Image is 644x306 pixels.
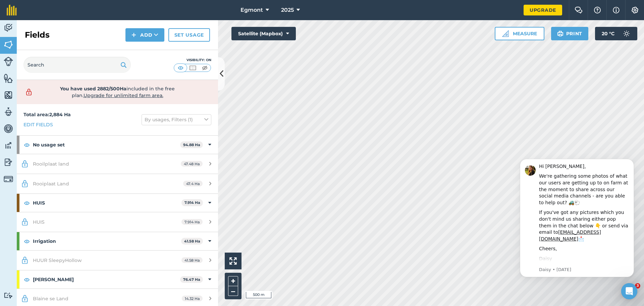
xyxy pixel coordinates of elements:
a: You have used 2882/500Haincluded in the free plan.Upgrade for unlimited farm area. [22,85,213,99]
img: svg+xml;base64,PD94bWwgdmVyc2lvbj0iMS4wIiBlbmNvZGluZz0idXRmLTgiPz4KPCEtLSBHZW5lcmF0b3I6IEFkb2JlIE... [4,57,13,66]
img: Four arrows, one pointing top left, one top right, one bottom right and the last bottom left [229,257,237,265]
img: svg+xml;base64,PHN2ZyB4bWxucz0iaHR0cDovL3d3dy53My5vcmcvMjAwMC9zdmciIHdpZHRoPSIxNyIgaGVpZ2h0PSIxNy... [613,6,620,14]
img: A cog icon [631,7,639,13]
button: + [228,276,238,286]
span: HUIS [33,219,45,225]
a: Rooiplaat Land47.4 Ha [17,174,218,193]
span: included in the free plan . [46,85,189,99]
a: Set usage [168,28,210,42]
img: svg+xml;base64,PD94bWwgdmVyc2lvbj0iMS4wIiBlbmNvZGluZz0idXRmLTgiPz4KPCEtLSBHZW5lcmF0b3I6IEFkb2JlIE... [4,157,13,167]
button: Add [125,28,164,42]
strong: Total area : 2,884 Ha [23,112,71,118]
button: – [228,286,238,296]
a: Rooilplaat land47.48 Ha [17,154,218,174]
img: svg+xml;base64,PHN2ZyB4bWxucz0iaHR0cDovL3d3dy53My5vcmcvMjAwMC9zdmciIHdpZHRoPSI1MCIgaGVpZ2h0PSI0MC... [189,64,197,71]
span: Upgrade for unlimited farm area. [84,92,163,98]
span: 3 [635,283,640,289]
strong: You have used 2882/500Ha [60,86,126,92]
button: Print [551,27,589,40]
span: Rooilplaat land [33,161,69,167]
div: Irrigation41.58 Ha [17,232,218,250]
span: 20 ° C [602,27,614,40]
img: svg+xml;base64,PHN2ZyB4bWxucz0iaHR0cDovL3d3dy53My5vcmcvMjAwMC9zdmciIHdpZHRoPSIxOCIgaGVpZ2h0PSIyNC... [24,237,30,245]
span: HUUR SleepyHollow [33,257,82,263]
strong: 94.88 Ha [183,142,200,147]
div: [PERSON_NAME]76.47 Ha [17,270,218,289]
img: svg+xml;base64,PD94bWwgdmVyc2lvbj0iMS4wIiBlbmNvZGluZz0idXRmLTgiPz4KPCEtLSBHZW5lcmF0b3I6IEFkb2JlIE... [4,107,13,117]
img: Ruler icon [502,30,509,37]
a: HUIS7.914 Ha [17,212,218,232]
a: Upgrade [524,5,562,15]
img: A question mark icon [593,7,601,13]
img: svg+xml;base64,PD94bWwgdmVyc2lvbj0iMS4wIiBlbmNvZGluZz0idXRmLTgiPz4KPCEtLSBHZW5lcmF0b3I6IEFkb2JlIE... [4,292,13,299]
span: 2025 [281,6,294,14]
img: svg+xml;base64,PD94bWwgdmVyc2lvbj0iMS4wIiBlbmNvZGluZz0idXRmLTgiPz4KPCEtLSBHZW5lcmF0b3I6IEFkb2JlIE... [4,23,13,33]
img: svg+xml;base64,PD94bWwgdmVyc2lvbj0iMS4wIiBlbmNvZGluZz0idXRmLTgiPz4KPCEtLSBHZW5lcmF0b3I6IEFkb2JlIE... [22,88,36,96]
img: svg+xml;base64,PHN2ZyB4bWxucz0iaHR0cDovL3d3dy53My5vcmcvMjAwMC9zdmciIHdpZHRoPSI1MCIgaGVpZ2h0PSI0MC... [201,64,209,71]
a: HUUR SleepyHollow41.58 Ha [17,251,218,270]
span: 14.32 Ha [182,296,203,301]
button: 20 °C [595,27,637,40]
img: svg+xml;base64,PHN2ZyB4bWxucz0iaHR0cDovL3d3dy53My5vcmcvMjAwMC9zdmciIHdpZHRoPSI1NiIgaGVpZ2h0PSI2MC... [4,73,13,83]
img: svg+xml;base64,PD94bWwgdmVyc2lvbj0iMS4wIiBlbmNvZGluZz0idXRmLTgiPz4KPCEtLSBHZW5lcmF0b3I6IEFkb2JlIE... [4,140,13,150]
div: Open Intercom Messenger [621,283,637,299]
img: svg+xml;base64,PHN2ZyB4bWxucz0iaHR0cDovL3d3dy53My5vcmcvMjAwMC9zdmciIHdpZHRoPSIxOCIgaGVpZ2h0PSIyNC... [24,199,30,207]
img: svg+xml;base64,PHN2ZyB4bWxucz0iaHR0cDovL3d3dy53My5vcmcvMjAwMC9zdmciIHdpZHRoPSIxOSIgaGVpZ2h0PSIyNC... [120,61,127,69]
input: Search [23,57,131,73]
img: svg+xml;base64,PHN2ZyB4bWxucz0iaHR0cDovL3d3dy53My5vcmcvMjAwMC9zdmciIHdpZHRoPSIxOCIgaGVpZ2h0PSIyNC... [24,141,30,149]
img: svg+xml;base64,PD94bWwgdmVyc2lvbj0iMS4wIiBlbmNvZGluZz0idXRmLTgiPz4KPCEtLSBHZW5lcmF0b3I6IEFkb2JlIE... [620,27,633,40]
strong: 41.58 Ha [184,239,200,244]
button: Satellite (Mapbox) [231,27,296,40]
strong: 7.914 Ha [184,200,200,205]
span: Rooiplaat Land [33,181,69,187]
button: By usages, Filters (1) [142,114,211,125]
img: svg+xml;base64,PD94bWwgdmVyc2lvbj0iMS4wIiBlbmNvZGluZz0idXRmLTgiPz4KPCEtLSBHZW5lcmF0b3I6IEFkb2JlIE... [4,124,13,134]
img: svg+xml;base64,PD94bWwgdmVyc2lvbj0iMS4wIiBlbmNvZGluZz0idXRmLTgiPz4KPCEtLSBHZW5lcmF0b3I6IEFkb2JlIE... [4,174,13,184]
span: Egmont [240,6,263,14]
iframe: Intercom notifications message [510,149,644,288]
span: Blaine se Land [33,296,68,302]
strong: [PERSON_NAME] [33,270,180,289]
img: svg+xml;base64,PHN2ZyB4bWxucz0iaHR0cDovL3d3dy53My5vcmcvMjAwMC9zdmciIHdpZHRoPSI1MCIgaGVpZ2h0PSI0MC... [176,64,185,71]
div: HUIS7.914 Ha [17,194,218,212]
strong: Irrigation [33,232,181,250]
span: 41.58 Ha [181,257,203,263]
div: No usage set94.88 Ha [17,136,218,154]
strong: 76.47 Ha [183,277,200,282]
img: fieldmargin Logo [7,5,17,15]
img: svg+xml;base64,PHN2ZyB4bWxucz0iaHR0cDovL3d3dy53My5vcmcvMjAwMC9zdmciIHdpZHRoPSIxOSIgaGVpZ2h0PSIyNC... [557,30,563,38]
img: svg+xml;base64,PHN2ZyB4bWxucz0iaHR0cDovL3d3dy53My5vcmcvMjAwMC9zdmciIHdpZHRoPSIxNCIgaGVpZ2h0PSIyNC... [131,31,136,39]
img: svg+xml;base64,PHN2ZyB4bWxucz0iaHR0cDovL3d3dy53My5vcmcvMjAwMC9zdmciIHdpZHRoPSI1NiIgaGVpZ2h0PSI2MC... [4,40,13,50]
span: 7.914 Ha [181,219,203,225]
div: Visibility: On [174,57,211,63]
span: 47.4 Ha [183,181,203,186]
img: Two speech bubbles overlapping with the left bubble in the forefront [575,7,583,13]
img: svg+xml;base64,PHN2ZyB4bWxucz0iaHR0cDovL3d3dy53My5vcmcvMjAwMC9zdmciIHdpZHRoPSI1NiIgaGVpZ2h0PSI2MC... [4,90,13,100]
span: 47.48 Ha [181,161,203,167]
img: svg+xml;base64,PHN2ZyB4bWxucz0iaHR0cDovL3d3dy53My5vcmcvMjAwMC9zdmciIHdpZHRoPSIxOCIgaGVpZ2h0PSIyNC... [24,275,30,283]
a: Edit fields [23,121,53,128]
button: Measure [495,27,544,40]
strong: No usage set [33,136,180,154]
h2: Fields [25,30,50,40]
strong: HUIS [33,194,181,212]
